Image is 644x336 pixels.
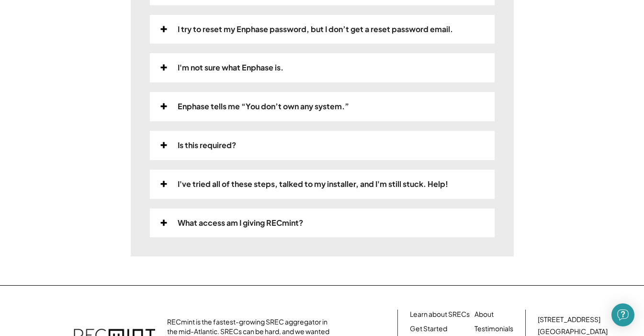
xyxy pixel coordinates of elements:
div: Enphase tells me “You don’t own any system.” [178,102,349,112]
a: Learn about SRECs [410,310,470,319]
div: What access am I giving RECmint? [178,218,303,228]
div: Open Intercom Messenger [611,303,634,326]
a: Testimonials [475,324,513,334]
div: Is this required? [178,140,236,151]
a: About [475,310,494,319]
div: [STREET_ADDRESS] [538,315,600,324]
div: I'm not sure what Enphase is. [178,63,283,73]
div: I try to reset my Enphase password, but I don’t get a reset password email. [178,24,453,35]
div: I've tried all of these steps, talked to my installer, and I'm still stuck. Help! [178,179,448,189]
a: Get Started [410,324,447,334]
